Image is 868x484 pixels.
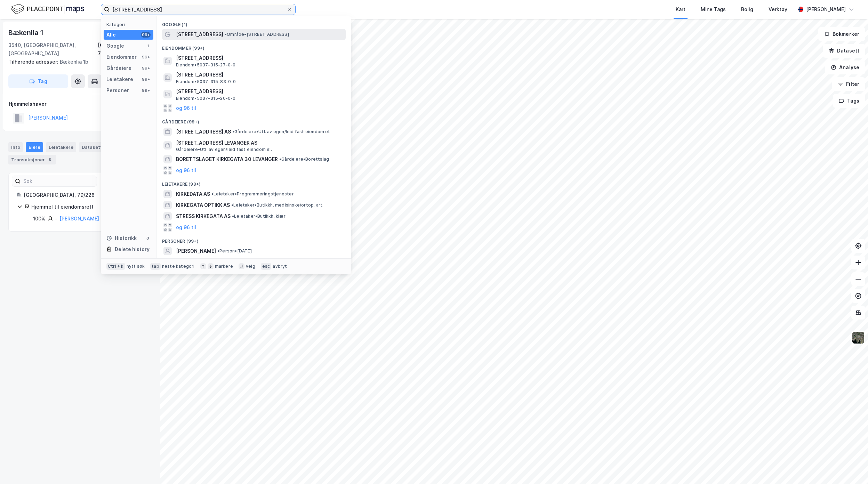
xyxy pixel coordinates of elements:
[232,129,330,135] span: Gårdeiere • Utl. av egen/leid fast eiendom el.
[24,191,143,199] div: [GEOGRAPHIC_DATA], 79/226
[46,142,76,152] div: Leietakere
[176,128,231,136] span: [STREET_ADDRESS] AS
[832,77,865,91] button: Filter
[833,451,868,484] iframe: Chat Widget
[823,44,865,58] button: Datasett
[232,213,286,219] span: Leietaker • Butikkh. klær
[9,100,151,108] div: Hjemmelshaver
[98,41,152,58] div: [GEOGRAPHIC_DATA], 79/226
[176,139,343,147] span: [STREET_ADDRESS] LEVANGER AS
[145,43,151,49] div: 1
[176,87,343,96] span: [STREET_ADDRESS]
[141,88,151,93] div: 99+
[176,62,236,68] span: Eiendom • 5037-315-27-0-0
[852,331,865,344] img: 9k=
[818,27,865,41] button: Bokmerker
[162,264,195,269] div: neste kategori
[127,264,145,269] div: nytt søk
[176,147,272,152] span: Gårdeiere • Utl. av egen/leid fast eiendom el.
[176,71,343,79] span: [STREET_ADDRESS]
[273,264,287,269] div: avbryt
[106,31,116,39] div: Alle
[176,212,231,220] span: STRESS KIRKEGATA AS
[141,32,151,38] div: 99+
[176,79,236,84] span: Eiendom • 5037-315-83-0-0
[106,42,124,50] div: Google
[150,263,161,270] div: tab
[833,451,868,484] div: Kontrollprogram for chat
[176,223,196,232] button: og 96 til
[676,5,685,14] div: Kart
[176,166,196,175] button: og 96 til
[156,176,351,188] div: Leietakere (99+)
[106,64,131,72] div: Gårdeiere
[106,22,153,27] div: Kategori
[176,30,223,39] span: [STREET_ADDRESS]
[217,248,252,254] span: Person • [DATE]
[231,202,323,208] span: Leietaker • Butikkh. medisinske/ortop. art.
[156,16,351,29] div: Google (1)
[232,129,234,134] span: •
[701,5,726,14] div: Mine Tags
[55,215,57,223] div: -
[110,4,287,15] input: Søk på adresse, matrikkel, gårdeiere, leietakere eller personer
[8,142,23,152] div: Info
[8,27,45,38] div: Bækenlia 1
[8,41,98,58] div: 3540, [GEOGRAPHIC_DATA], [GEOGRAPHIC_DATA]
[26,142,43,152] div: Eiere
[741,5,753,14] div: Bolig
[261,263,272,270] div: esc
[106,86,129,95] div: Personer
[806,5,846,14] div: [PERSON_NAME]
[225,32,289,37] span: Område • [STREET_ADDRESS]
[106,263,125,270] div: Ctrl + k
[246,264,255,269] div: velg
[156,40,351,53] div: Eiendommer (99+)
[176,190,210,198] span: KIRKEDATA AS
[59,216,99,221] a: [PERSON_NAME]
[8,58,146,66] div: Bækenlia 1b
[21,176,97,186] input: Søk
[211,191,294,197] span: Leietaker • Programmeringstjenester
[141,54,151,60] div: 99+
[106,53,137,61] div: Eiendommer
[8,59,60,65] span: Tilhørende adresser:
[231,202,233,208] span: •
[11,3,84,15] img: logo.f888ab2527a4732fd821a326f86c7f29.svg
[8,155,56,164] div: Transaksjoner
[8,74,68,88] button: Tag
[279,156,281,162] span: •
[31,203,143,211] div: Hjemmel til eiendomsrett
[833,94,865,108] button: Tags
[176,96,236,101] span: Eiendom • 5037-315-20-0-0
[176,155,278,163] span: BORETTSLAGET KIRKEGATA 30 LEVANGER
[46,156,53,163] div: 8
[176,104,196,112] button: og 96 til
[141,76,151,82] div: 99+
[279,156,329,162] span: Gårdeiere • Borettslag
[176,247,216,255] span: [PERSON_NAME]
[176,201,230,209] span: KIRKEGATA OPTIKK AS
[156,114,351,126] div: Gårdeiere (99+)
[176,54,343,62] span: [STREET_ADDRESS]
[33,215,46,223] div: 100%
[79,142,105,152] div: Datasett
[225,32,227,37] span: •
[115,245,150,253] div: Delete history
[232,213,234,219] span: •
[769,5,787,14] div: Verktøy
[215,264,233,269] div: markere
[156,233,351,245] div: Personer (99+)
[106,234,137,242] div: Historikk
[141,65,151,71] div: 99+
[211,191,214,196] span: •
[825,60,865,74] button: Analyse
[217,248,219,253] span: •
[145,235,151,241] div: 0
[106,75,133,83] div: Leietakere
